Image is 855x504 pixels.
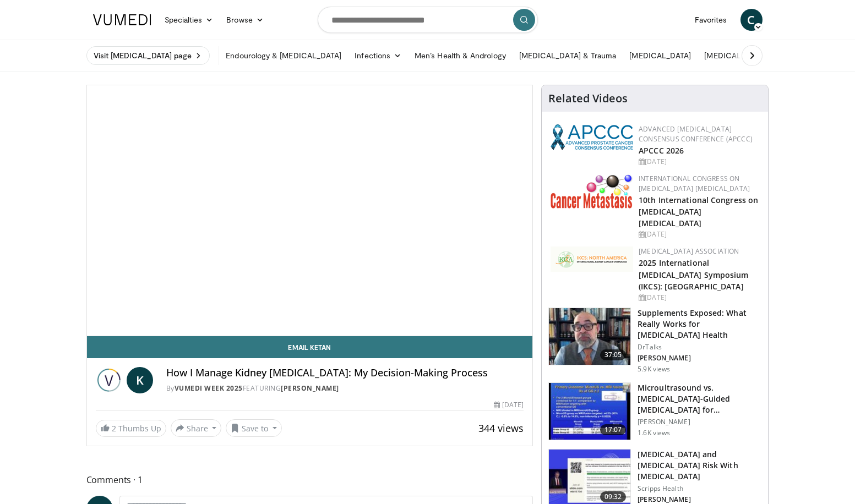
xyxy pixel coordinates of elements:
[87,85,533,336] video-js: Video Player
[639,157,759,167] div: [DATE]
[219,45,348,67] a: Endourology & [MEDICAL_DATA]
[638,343,761,352] p: DrTalks
[494,400,524,410] div: [DATE]
[166,367,524,379] h4: How I Manage Kidney [MEDICAL_DATA]: My Decision-Making Process
[638,418,761,426] p: [PERSON_NAME]
[171,419,222,437] button: Share
[638,429,670,437] p: 1.6K views
[220,9,270,31] a: Browse
[127,367,153,393] a: K
[638,382,761,415] h3: Microultrasound vs. [MEDICAL_DATA]-Guided [MEDICAL_DATA] for [MEDICAL_DATA] Diagnosis …
[639,293,759,303] div: [DATE]
[86,46,210,65] a: Visit [MEDICAL_DATA] page
[281,384,339,393] a: [PERSON_NAME]
[551,174,633,209] img: 6ff8bc22-9509-4454-a4f8-ac79dd3b8976.png.150x105_q85_autocrop_double_scale_upscale_version-0.2.png
[318,7,538,33] input: Search topics, interventions
[548,92,628,105] h4: Related Videos
[639,229,759,239] div: [DATE]
[623,45,698,67] a: [MEDICAL_DATA]
[93,14,151,25] img: VuMedi Logo
[226,419,282,437] button: Save to
[740,9,763,31] a: C
[600,349,627,360] span: 37:05
[348,45,408,67] a: Infections
[549,308,630,365] img: 649d3fc0-5ee3-4147-b1a3-955a692e9799.150x105_q85_crop-smart_upscale.jpg
[478,421,524,435] span: 344 views
[638,449,761,482] h3: [MEDICAL_DATA] and [MEDICAL_DATA] Risk With [MEDICAL_DATA]
[688,9,734,31] a: Favorites
[600,424,627,435] span: 17:07
[551,246,633,272] img: fca7e709-d275-4aeb-92d8-8ddafe93f2a6.png.150x105_q85_autocrop_double_scale_upscale_version-0.2.png
[638,484,761,493] p: Scripps Health
[548,382,761,441] a: 17:07 Microultrasound vs. [MEDICAL_DATA]-Guided [MEDICAL_DATA] for [MEDICAL_DATA] Diagnosis … [PE...
[639,195,758,228] a: 10th International Congress on [MEDICAL_DATA] [MEDICAL_DATA]
[639,124,753,144] a: Advanced [MEDICAL_DATA] Consensus Conference (APCCC)
[549,383,630,440] img: d0371492-b5bc-4101-bdcb-0105177cfd27.150x105_q85_crop-smart_upscale.jpg
[639,174,750,193] a: International Congress on [MEDICAL_DATA] [MEDICAL_DATA]
[166,384,524,393] div: By FEATURING
[86,473,533,487] span: Comments 1
[551,124,633,150] img: 92ba7c40-df22-45a2-8e3f-1ca017a3d5ba.png.150x105_q85_autocrop_double_scale_upscale_version-0.2.png
[638,308,761,341] h3: Supplements Exposed: What Really Works for [MEDICAL_DATA] Health
[158,9,220,31] a: Specialties
[408,45,513,67] a: Men’s Health & Andrology
[87,336,533,358] a: Email Ketan
[175,384,243,393] a: Vumedi Week 2025
[548,308,761,374] a: 37:05 Supplements Exposed: What Really Works for [MEDICAL_DATA] Health DrTalks [PERSON_NAME] 5.9K...
[638,365,670,374] p: 5.9K views
[639,258,748,291] a: 2025 International [MEDICAL_DATA] Symposium (IKCS): [GEOGRAPHIC_DATA]
[639,246,739,256] a: [MEDICAL_DATA] Association
[638,354,761,363] p: [PERSON_NAME]
[600,491,627,502] span: 09:32
[513,45,623,67] a: [MEDICAL_DATA] & Trauma
[112,423,116,434] span: 2
[639,145,684,156] a: APCCC 2026
[96,420,166,437] a: 2 Thumbs Up
[96,367,122,393] img: Vumedi Week 2025
[638,495,761,504] p: [PERSON_NAME]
